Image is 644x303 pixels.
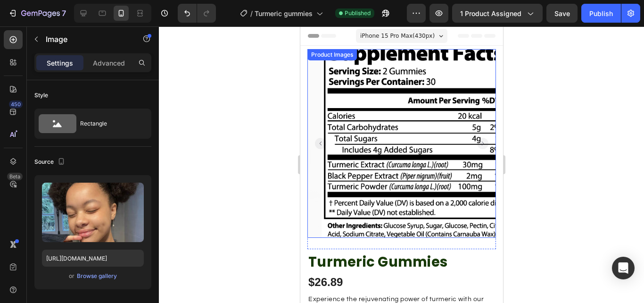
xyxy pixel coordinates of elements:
div: Publish [589,8,613,18]
div: Rectangle [80,113,138,135]
p: 7 [62,8,66,19]
button: Publish [581,4,621,23]
span: Published [345,9,371,17]
p: Settings [47,58,73,68]
div: Browse gallery [77,272,117,280]
div: Source [34,156,67,168]
img: preview-image [42,183,144,242]
p: Advanced [93,58,125,68]
span: or [69,270,74,282]
p: Image [46,34,126,45]
span: Turmeric gummies [255,8,313,18]
button: 1 product assigned [452,4,543,23]
input: https://example.com/image.jpg [42,250,144,267]
button: Browse gallery [76,271,117,281]
button: 7 [4,4,70,23]
div: 450 [9,101,23,108]
button: Save [546,4,578,23]
span: 1 product assigned [460,8,521,18]
span: / [250,8,253,18]
span: Save [554,9,570,17]
div: Style [34,91,48,100]
div: Open Intercom Messenger [612,257,635,279]
iframe: Design area [300,26,503,303]
div: Beta [7,173,23,180]
div: Undo/Redo [178,4,216,23]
